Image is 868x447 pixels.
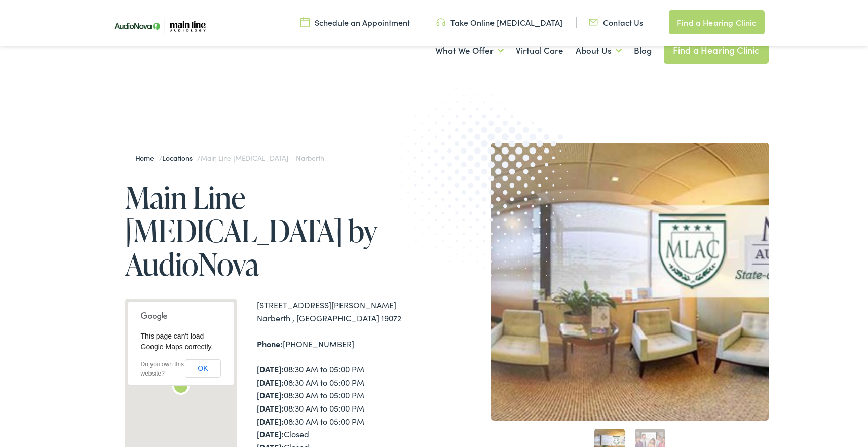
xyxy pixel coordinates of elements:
[300,17,410,28] a: Schedule an Appointment
[201,153,324,163] span: Main Line [MEDICAL_DATA] – Narberth
[257,338,283,349] strong: Phone:
[141,361,184,377] a: Do you own this website?
[436,17,562,28] a: Take Online [MEDICAL_DATA]
[257,338,434,351] div: [PHONE_NUMBER]
[589,17,643,28] a: Contact Us
[576,32,622,69] a: About Us
[257,363,284,375] strong: [DATE]:
[135,153,324,163] span: / /
[257,299,434,324] div: [STREET_ADDRESS][PERSON_NAME] Narberth , [GEOGRAPHIC_DATA] 19072
[162,153,197,163] a: Locations
[589,17,598,28] img: utility icon
[257,428,284,439] strong: [DATE]:
[141,332,213,351] span: This page can't load Google Maps correctly.
[257,416,284,427] strong: [DATE]:
[257,377,284,388] strong: [DATE]:
[669,10,764,34] a: Find a Hearing Clinic
[169,376,193,400] div: Main Line Audiology by AudioNova
[185,359,220,378] button: OK
[257,402,284,414] strong: [DATE]:
[436,17,445,28] img: utility icon
[516,32,563,69] a: Virtual Care
[435,32,504,69] a: What We Offer
[125,180,434,281] h1: Main Line [MEDICAL_DATA] by AudioNova
[300,17,310,28] img: utility icon
[135,153,159,163] a: Home
[634,32,652,69] a: Blog
[257,389,284,400] strong: [DATE]:
[664,36,769,64] a: Find a Hearing Clinic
